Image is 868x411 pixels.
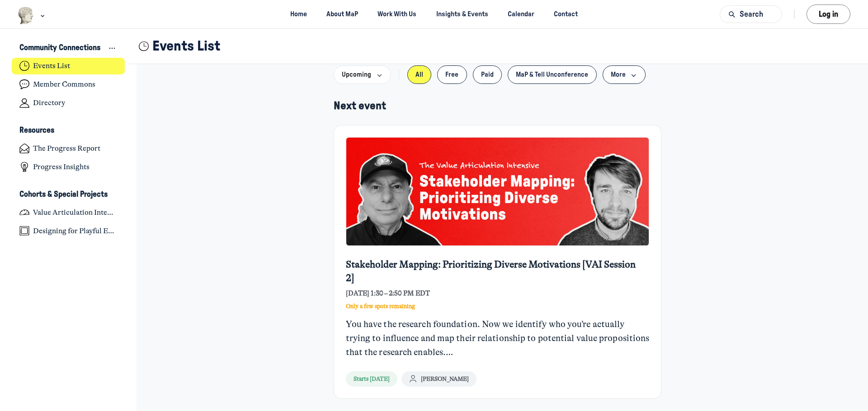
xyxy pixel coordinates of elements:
button: Cohorts & Special ProjectsCollapse space [12,187,125,202]
a: Value Articulation Intensive (Cultural Leadership Lab) [12,204,125,221]
button: More [603,65,646,84]
span: Upcoming [342,70,383,80]
h4: The Progress Report [33,144,100,153]
h5: Next event [334,99,662,113]
span: All [415,71,423,78]
a: Insights & Events [428,6,496,23]
img: Museums as Progress logo [18,7,34,24]
h3: Cohorts & Special Projects [19,190,108,199]
div: Only a few spots remaining [346,298,646,310]
span: Starts [DATE] [354,375,390,383]
button: Museums as Progress logo [18,6,47,25]
button: Community ConnectionsCollapse space [12,41,125,56]
a: You have the research foundation. Now we identify who you’re actually trying to influence and map... [346,318,650,359]
a: Designing for Playful Engagement [12,222,125,239]
a: Directory [12,95,125,111]
h4: Member Commons [33,80,95,89]
span: More [611,70,637,80]
span: [PERSON_NAME] [421,375,469,383]
button: MaP & Tell Unconference [508,65,597,84]
button: Log in [807,5,850,24]
h4: Designing for Playful Engagement [33,226,117,236]
a: Contact [546,6,586,23]
a: Events List [12,58,125,74]
button: View space group options [108,43,118,53]
a: Member Commons [12,76,125,93]
h4: Events List [33,61,70,70]
a: Home [283,6,315,23]
h1: Events List [152,38,220,55]
button: Upcoming [334,65,391,84]
a: Progress Insights [12,159,125,175]
span: MaP & Tell Unconference [516,71,588,78]
h4: Value Articulation Intensive (Cultural Leadership Lab) [33,208,117,217]
a: About MaP [319,6,366,23]
h4: Progress Insights [33,162,90,171]
span: [DATE] 1:30 – 2:50 PM EDT [346,289,430,299]
button: Free [437,65,467,84]
button: Paid [473,65,502,84]
h4: Directory [33,98,65,107]
button: Search [720,5,782,23]
span: Free [445,71,458,78]
header: Page Header [127,29,868,64]
button: ResourcesCollapse space [12,123,125,139]
a: Stakeholder Mapping: Prioritizing Diverse Motivations [VAI Session 2] [346,258,646,285]
h3: Resources [19,126,54,135]
h3: Community Connections [19,43,100,53]
a: Calendar [500,6,542,23]
button: All [407,65,432,84]
a: The Progress Report [12,140,125,157]
a: Work With Us [370,6,425,23]
span: Paid [481,71,494,78]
